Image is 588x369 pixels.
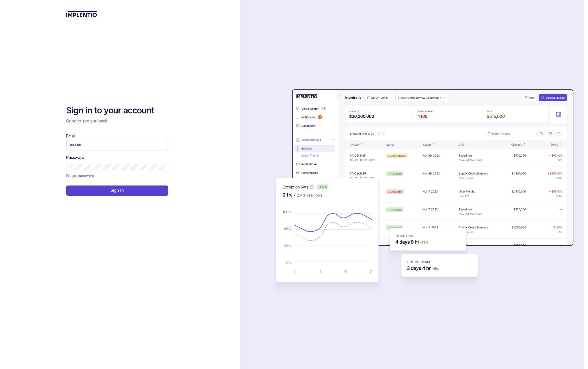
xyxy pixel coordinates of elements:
label: Password [66,155,84,160]
button: Sign In [66,185,168,196]
img: logo [66,11,97,17]
img: signin-background.svg [256,72,575,298]
p: Good to see you back! [66,118,168,124]
p: Forgot password [66,173,94,179]
h2: Sign in to your account [66,105,168,116]
label: Email [66,133,75,139]
p: Sign In [110,187,124,193]
a: Link Forgot password [66,173,94,179]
